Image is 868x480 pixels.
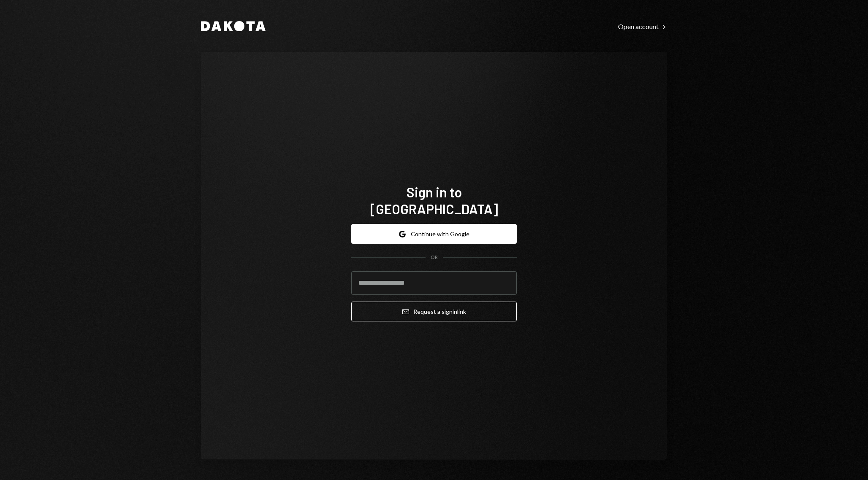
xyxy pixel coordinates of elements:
button: Request a signinlink [351,302,517,321]
div: OR [431,254,438,261]
div: Open account [618,22,667,31]
h1: Sign in to [GEOGRAPHIC_DATA] [351,183,517,217]
a: Open account [618,22,667,31]
button: Continue with Google [351,224,517,244]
